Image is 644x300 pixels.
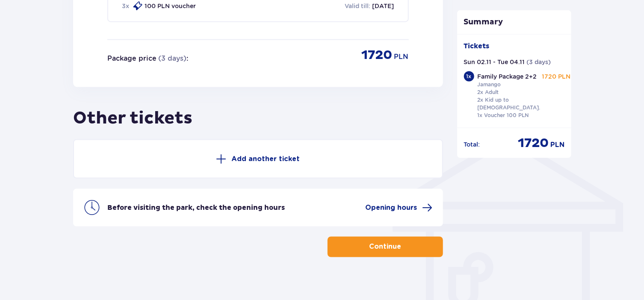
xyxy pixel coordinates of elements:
[366,203,417,212] span: Opening hours
[231,154,300,164] p: Add another ticket
[464,71,474,82] div: 1 x
[394,52,409,62] p: PLN
[328,237,443,257] button: Continue
[107,203,285,212] p: Before visiting the park, check the opening hours
[345,2,371,10] p: Valid till :
[372,2,394,10] p: [DATE]
[366,203,433,213] a: Opening hours
[369,242,401,252] p: Continue
[158,54,186,63] p: ( 3 days )
[464,140,480,149] p: Total :
[518,135,549,151] span: 1720
[550,140,564,150] span: PLN
[362,47,393,63] p: 1720
[478,72,537,81] p: Family Package 2+2
[478,88,543,119] p: 2x Adult 2x Kid up to [DEMOGRAPHIC_DATA]. 1x Voucher 100 PLN
[542,72,571,81] p: 1720 PLN
[464,41,490,51] p: Tickets
[464,58,525,66] p: Sun 02.11 - Tue 04.11
[73,97,443,129] h2: Other tickets
[107,54,157,63] p: Package price
[122,2,129,10] p: 3 x
[527,58,551,66] p: ( 3 days )
[186,54,188,63] p: :
[73,139,443,179] button: Add another ticket
[145,2,196,10] p: 100 PLN voucher
[478,81,501,88] p: Jamango
[457,17,572,27] p: Summary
